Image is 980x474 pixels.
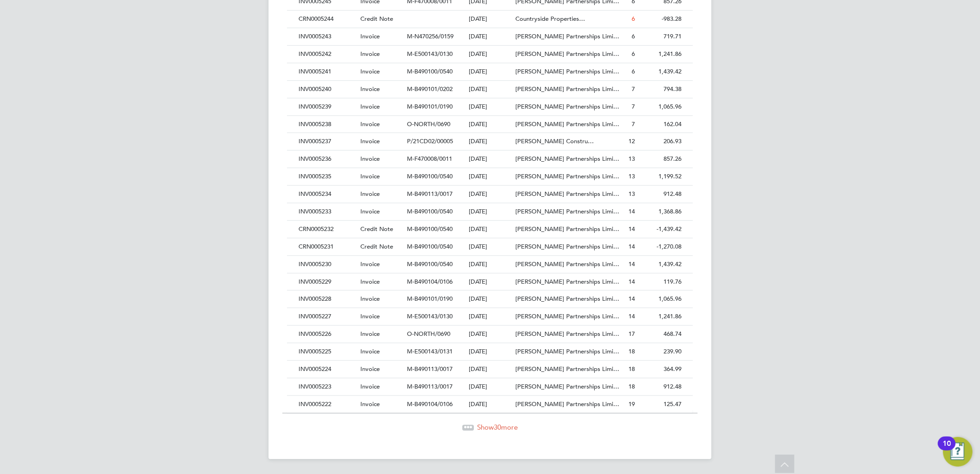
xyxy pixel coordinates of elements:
[467,396,514,413] div: [DATE]
[407,137,453,145] span: P/21CD02/00005
[360,383,380,390] span: Invoice
[296,116,358,133] div: INV0005238
[637,238,684,255] div: -1,270.08
[637,396,684,413] div: 125.47
[467,116,514,133] div: [DATE]
[637,81,684,98] div: 794.38
[360,207,380,215] span: Invoice
[296,273,358,291] div: INV0005229
[296,186,358,203] div: INV0005234
[296,396,358,413] div: INV0005222
[360,400,380,408] span: Invoice
[637,291,684,308] div: 1,065.96
[637,186,684,203] div: 912.48
[296,378,358,395] div: INV0005223
[515,347,619,355] span: [PERSON_NAME] Partnerships Limi…
[467,81,514,98] div: [DATE]
[407,365,453,373] span: M-B490113/0017
[943,437,973,467] button: Open Resource Center, 10 new notifications
[296,151,358,168] div: INV0005236
[407,120,450,128] span: O-NORTH/0690
[632,32,635,40] span: 6
[467,186,514,203] div: [DATE]
[360,67,380,75] span: Invoice
[637,151,684,168] div: 857.26
[296,28,358,45] div: INV0005243
[628,330,635,338] span: 17
[637,326,684,343] div: 468.74
[632,85,635,93] span: 7
[515,85,619,93] span: [PERSON_NAME] Partnerships Limi…
[628,225,635,233] span: 14
[637,133,684,150] div: 206.93
[515,383,619,390] span: [PERSON_NAME] Partnerships Limi…
[360,137,380,145] span: Invoice
[515,243,619,250] span: [PERSON_NAME] Partnerships Limi…
[360,295,380,303] span: Invoice
[467,378,514,395] div: [DATE]
[360,312,380,320] span: Invoice
[515,50,619,58] span: [PERSON_NAME] Partnerships Limi…
[515,32,619,40] span: [PERSON_NAME] Partnerships Limi…
[407,207,453,215] span: M-B490100/0540
[637,63,684,80] div: 1,439.42
[296,326,358,343] div: INV0005226
[632,103,635,110] span: 7
[467,11,514,28] div: [DATE]
[637,343,684,360] div: 239.90
[637,378,684,395] div: 912.48
[628,383,635,390] span: 18
[467,273,514,291] div: [DATE]
[637,273,684,291] div: 119.76
[296,46,358,63] div: INV0005242
[628,278,635,286] span: 14
[467,308,514,325] div: [DATE]
[407,172,453,180] span: M-B490100/0540
[360,120,380,128] span: Invoice
[296,98,358,115] div: INV0005239
[628,172,635,180] span: 13
[360,32,380,40] span: Invoice
[360,103,380,110] span: Invoice
[360,225,393,233] span: Credit Note
[515,365,619,373] span: [PERSON_NAME] Partnerships Limi…
[407,155,452,163] span: M-F470008/0011
[467,168,514,185] div: [DATE]
[360,190,380,198] span: Invoice
[360,243,393,250] span: Credit Note
[296,168,358,185] div: INV0005235
[515,295,619,303] span: [PERSON_NAME] Partnerships Limi…
[628,243,635,250] span: 14
[467,221,514,238] div: [DATE]
[515,207,619,215] span: [PERSON_NAME] Partnerships Limi…
[407,243,453,250] span: M-B490100/0540
[296,291,358,308] div: INV0005228
[637,98,684,115] div: 1,065.96
[628,190,635,198] span: 13
[467,63,514,80] div: [DATE]
[407,278,453,286] span: M-B490104/0106
[632,50,635,58] span: 6
[515,67,619,75] span: [PERSON_NAME] Partnerships Limi…
[407,312,453,320] span: M-E500143/0130
[467,46,514,63] div: [DATE]
[637,256,684,273] div: 1,439.42
[637,28,684,45] div: 719.71
[637,116,684,133] div: 162.04
[360,85,380,93] span: Invoice
[628,347,635,355] span: 18
[515,225,619,233] span: [PERSON_NAME] Partnerships Limi…
[637,361,684,378] div: 364.99
[637,308,684,325] div: 1,241.86
[637,203,684,220] div: 1,368.86
[296,256,358,273] div: INV0005230
[632,120,635,128] span: 7
[407,330,450,338] span: O-NORTH/0690
[628,207,635,215] span: 14
[467,326,514,343] div: [DATE]
[632,67,635,75] span: 6
[467,151,514,168] div: [DATE]
[467,343,514,360] div: [DATE]
[296,221,358,238] div: CRN0005232
[637,168,684,185] div: 1,199.52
